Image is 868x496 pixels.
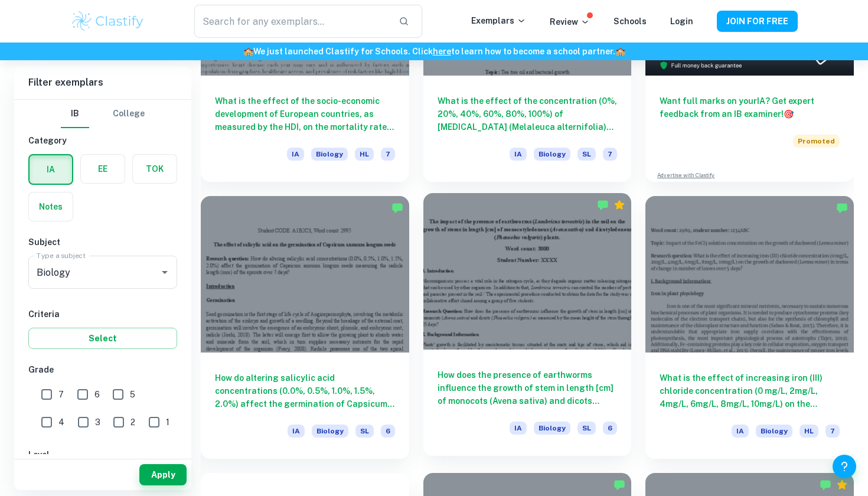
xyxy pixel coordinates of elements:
[615,47,625,56] span: 🏫
[603,422,617,435] span: 6
[28,363,177,376] h6: Grade
[423,196,632,458] a: How does the presence of earthworms influence the growth of stem in length [cm] of monocots (Aven...
[81,155,125,183] button: EE
[825,425,840,438] span: 7
[201,196,409,458] a: How do altering salicylic acid concentrations (0.0%, 0.5%, 1.0%, 1.5%, 2.0%) affect the germinati...
[603,148,617,161] span: 7
[438,94,618,133] h6: What is the effect of the concentration (0%, 20%, 40%, 60%, 80%, 100%) of [MEDICAL_DATA] (Melaleu...
[510,422,527,435] span: IA
[833,455,856,478] button: Help and Feedback
[2,45,866,58] h6: We just launched Clastify for Schools. Click to learn how to become a school partner.
[166,416,169,429] span: 1
[793,135,840,148] span: Promoted
[215,94,395,133] h6: What is the effect of the socio-economic development of European countries, as measured by the HD...
[756,425,792,438] span: Biology
[311,148,348,161] span: Biology
[577,422,596,435] span: SL
[784,109,794,119] span: 🎯
[130,388,135,401] span: 5
[312,425,348,438] span: Biology
[94,388,100,401] span: 6
[645,196,854,458] a: What is the effect of increasing iron (III) chloride concentration (0 mg/L, 2mg/L, 4mg/L, 6mg/L, ...
[510,148,527,161] span: IA
[30,155,72,184] button: IA
[130,416,135,429] span: 2
[670,17,693,26] a: Login
[614,199,625,211] div: Premium
[14,66,191,99] h6: Filter exemplars
[288,425,305,438] span: IA
[660,94,840,120] h6: Want full marks on your IA ? Get expert feedback from an IB examiner!
[28,134,177,147] h6: Category
[355,425,374,438] span: SL
[58,416,64,429] span: 4
[391,202,403,214] img: Marked
[95,416,100,429] span: 3
[61,100,89,128] button: IB
[194,5,389,38] input: Search for any exemplars...
[28,448,177,461] h6: Level
[820,479,831,491] img: Marked
[215,371,395,410] h6: How do altering salicylic acid concentrations (0.0%, 0.5%, 1.0%, 1.5%, 2.0%) affect the germinati...
[287,148,304,161] span: IA
[471,14,526,27] p: Exemplars
[139,464,187,485] button: Apply
[433,47,451,56] a: here
[597,199,609,211] img: Marked
[29,192,73,221] button: Notes
[717,11,798,32] button: JOIN FOR FREE
[28,308,177,321] h6: Criteria
[800,425,818,438] span: HL
[28,236,177,249] h6: Subject
[133,155,177,183] button: TOK
[61,100,145,128] div: Filter type choice
[156,264,173,280] button: Open
[836,479,848,491] div: Premium
[37,250,86,260] label: Type a subject
[657,171,714,180] a: Advertise with Clastify
[243,47,253,56] span: 🏫
[614,479,625,491] img: Marked
[58,388,64,401] span: 7
[113,100,145,128] button: College
[550,15,590,28] p: Review
[534,148,570,161] span: Biology
[381,425,395,438] span: 6
[381,148,395,161] span: 7
[355,148,374,161] span: HL
[732,425,749,438] span: IA
[614,17,647,26] a: Schools
[534,422,570,435] span: Biology
[836,202,848,214] img: Marked
[438,368,618,407] h6: How does the presence of earthworms influence the growth of stem in length [cm] of monocots (Aven...
[660,371,840,410] h6: What is the effect of increasing iron (III) chloride concentration (0 mg/L, 2mg/L, 4mg/L, 6mg/L, ...
[70,9,145,33] img: Clastify logo
[577,148,596,161] span: SL
[28,328,177,349] button: Select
